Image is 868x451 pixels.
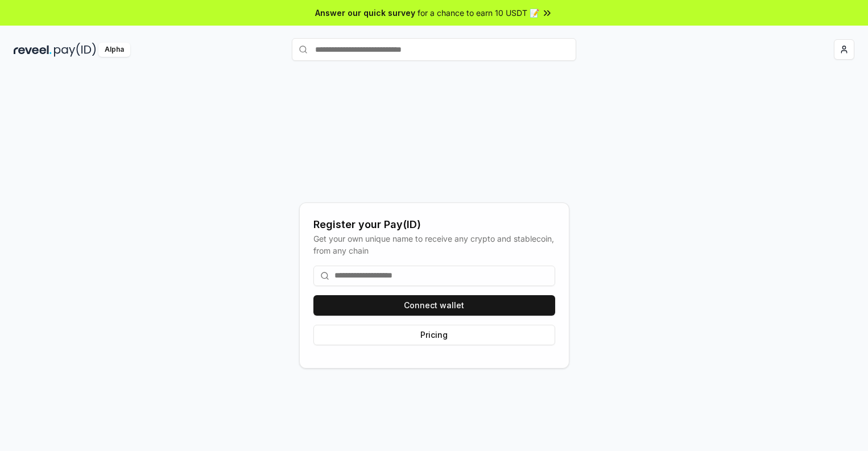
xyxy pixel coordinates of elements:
div: Register your Pay(ID) [313,217,555,233]
span: for a chance to earn 10 USDT 📝 [418,7,539,19]
img: reveel_dark [14,43,52,57]
button: Pricing [313,325,555,345]
img: pay_id [54,43,96,57]
button: Connect wallet [313,295,555,316]
span: Answer our quick survey [315,7,415,19]
div: Alpha [98,43,130,57]
div: Get your own unique name to receive any crypto and stablecoin, from any chain [313,233,555,256]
